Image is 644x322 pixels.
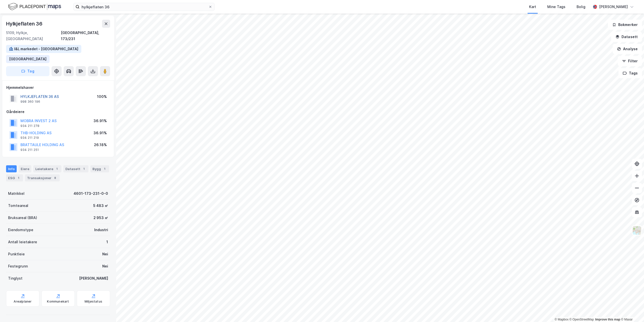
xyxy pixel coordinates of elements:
div: 998 360 196 [20,100,40,104]
div: 1 [81,166,86,171]
div: 26.18% [94,142,107,148]
iframe: Chat Widget [619,298,644,322]
div: I&L markedet - [GEOGRAPHIC_DATA] [14,46,78,52]
div: Hjemmelshaver [6,85,110,91]
div: Nei [102,263,108,269]
div: 4601-173-231-0-0 [73,191,108,197]
div: Datasett [63,165,88,172]
div: Matrikkel [8,191,24,197]
div: Festegrunn [8,263,28,269]
div: [PERSON_NAME] [79,275,108,281]
div: 8 [53,175,58,180]
div: Antall leietakere [8,239,37,245]
div: Nei [102,251,108,257]
div: Info [6,165,17,172]
div: Bygg [90,165,109,172]
div: 1 [16,175,21,180]
button: Tag [6,66,49,76]
div: Mine Tags [547,4,565,10]
div: Tomteareal [8,203,28,209]
div: Gårdeiere [6,109,110,115]
div: [GEOGRAPHIC_DATA] [9,56,46,62]
div: Miljøstatus [85,300,102,304]
div: Industri [94,227,108,233]
div: Leietakere [33,165,61,172]
div: 36.91% [93,130,107,136]
div: [GEOGRAPHIC_DATA], 173/231 [61,30,110,42]
div: 1 [54,166,59,171]
a: Mapbox [555,318,568,321]
div: ESG [6,174,23,181]
img: Z [632,226,642,235]
div: Tinglyst [8,275,22,281]
div: Bolig [577,4,585,10]
a: OpenStreetMap [569,318,594,321]
div: Kommunekart [47,300,69,304]
div: 5109, Hylkje, [GEOGRAPHIC_DATA] [6,30,61,42]
div: [PERSON_NAME] [599,4,628,10]
input: Søk på adresse, matrikkel, gårdeiere, leietakere eller personer [80,3,208,11]
div: Punktleie [8,251,25,257]
div: Bruksareal (BRA) [8,215,37,221]
div: Transaksjoner [25,174,60,181]
div: 934 211 219 [20,136,39,140]
div: Eiere [19,165,31,172]
div: 934 211 278 [20,124,39,128]
a: Improve this map [595,318,620,321]
div: 934 211 251 [20,148,39,152]
div: Kart [529,4,536,10]
button: Datasett [611,32,642,42]
div: Hylkjeflaten 36 [6,20,43,28]
div: 36.91% [93,118,107,124]
div: 1 [106,239,108,245]
div: Arealplaner [14,300,32,304]
button: Bokmerker [608,20,642,30]
div: 2 953 ㎡ [93,215,108,221]
button: Analyse [613,44,642,54]
div: 1 [102,166,107,171]
button: Filter [618,56,642,66]
div: 100% [97,94,107,100]
img: logo.f888ab2527a4732fd821a326f86c7f29.svg [8,2,61,11]
div: Eiendomstype [8,227,33,233]
button: Tags [618,68,642,78]
div: 5 483 ㎡ [93,203,108,209]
